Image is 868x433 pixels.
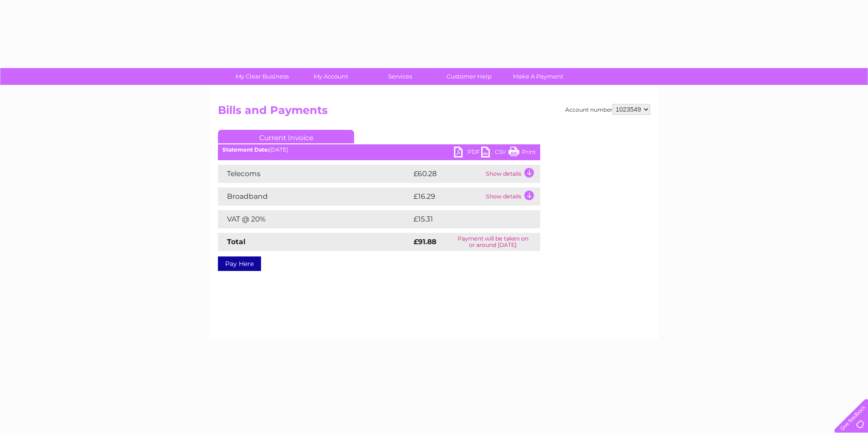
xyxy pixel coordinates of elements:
a: Make A Payment [501,68,576,85]
div: Account number [565,104,650,115]
strong: Total [227,237,246,246]
b: Statement Date: [222,146,269,153]
a: PDF [454,147,481,160]
a: Print [508,147,536,160]
td: Payment will be taken on or around [DATE] [445,233,540,251]
div: [DATE] [218,147,540,153]
td: Broadband [218,187,411,206]
td: Show details [483,165,540,183]
td: Telecoms [218,165,411,183]
a: Services [363,68,438,85]
strong: £91.88 [414,237,436,246]
a: Customer Help [432,68,507,85]
td: Show details [483,187,540,206]
a: CSV [481,147,508,160]
h2: Bills and Payments [218,104,650,121]
a: My Account [294,68,369,85]
td: £16.29 [411,187,483,206]
td: £60.28 [411,165,483,183]
td: £15.31 [411,210,520,228]
a: Pay Here [218,256,261,271]
td: VAT @ 20% [218,210,411,228]
a: Current Invoice [218,130,354,143]
a: My Clear Business [225,68,300,85]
